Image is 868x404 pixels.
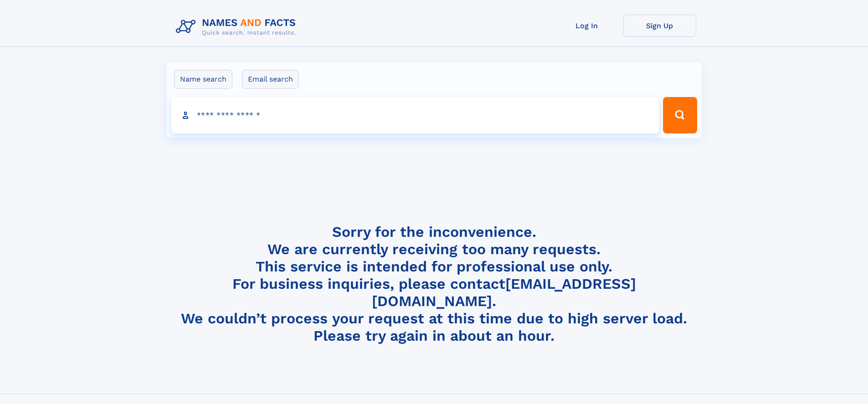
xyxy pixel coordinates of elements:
[372,275,636,310] a: [EMAIL_ADDRESS][DOMAIN_NAME]
[623,15,696,37] a: Sign Up
[550,15,623,37] a: Log In
[242,70,299,89] label: Email search
[172,15,303,39] img: Logo Names and Facts
[172,223,696,345] h4: Sorry for the inconvenience. We are currently receiving too many requests. This service is intend...
[174,70,232,89] label: Name search
[663,97,697,133] button: Search Button
[171,97,659,133] input: search input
